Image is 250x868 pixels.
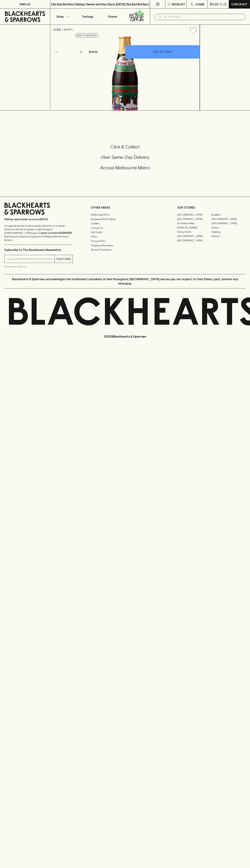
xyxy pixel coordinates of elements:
[4,165,246,171] h5: Across Melbourne Metro
[211,230,246,234] a: Geelong
[64,28,72,31] a: SHOP
[211,221,246,225] a: [GEOGRAPHIC_DATA]
[4,224,73,242] p: It is against the law to sell or supply alcohol to, or to obtain alcohol on behalf of a person un...
[4,265,73,268] p: We will never spam you
[177,238,211,243] a: [GEOGRAPHIC_DATA]
[50,9,75,24] button: Shop
[91,230,159,235] a: Gift Cards
[188,26,198,35] button: Add to wishlist
[91,239,159,243] a: Privacy Policy
[4,154,246,160] h5: Uber Same-Day Delivery
[91,213,159,217] a: Bottle Drop FAQ's
[163,14,243,20] input: Try "Pinot noir"
[39,231,72,234] strong: Liquor License #32064953
[177,217,211,221] a: [GEOGRAPHIC_DATA]
[4,130,246,189] div: Call to action block
[50,37,200,110] img: 23429.png
[91,217,159,221] a: Business & Bulk Gifting
[177,234,211,238] a: [GEOGRAPHIC_DATA]
[108,14,117,19] p: Stores
[19,2,31,6] p: FIND US
[100,9,125,24] a: Stores
[211,234,246,238] a: Prahran
[7,256,55,262] input: e.g. jane@blackheartsandsparrows.com.au
[231,2,247,6] p: Checkout
[91,226,159,230] a: Contact Us
[211,225,246,230] a: Fitzroy
[7,277,243,286] p: Blackhearts & Sparrows acknowledges the traditional Custodians of land throughout [GEOGRAPHIC_DAT...
[125,45,200,59] button: ADD TO CART
[177,225,211,230] a: [PERSON_NAME]
[4,144,246,150] h5: Click & Collect
[211,213,246,217] a: Braddon
[153,50,172,54] p: ADD TO CART
[75,9,100,24] a: Tastings
[177,221,211,225] a: Brunswick West
[91,205,159,210] p: OTHER AREAS
[91,221,159,226] a: Careers
[89,50,98,54] p: Bottle
[172,2,185,6] p: Wishlist
[56,14,64,19] p: Shop
[4,248,73,252] p: Subscribe to The Blackhearts Newsletter
[177,230,211,234] a: Fitzroy North
[177,213,211,217] a: [GEOGRAPHIC_DATA]
[211,217,246,221] a: [GEOGRAPHIC_DATA]
[91,243,159,248] a: Shipping Information
[4,218,73,221] p: Sibling owned and run since [DATE]
[88,48,125,55] div: Bottle
[91,235,159,239] a: FAQ's
[224,3,226,5] p: 0
[82,14,93,19] p: Tastings
[53,28,61,31] a: HOME
[75,33,98,38] button: Add to wishlist
[55,255,73,263] button: SUBSCRIBE
[177,205,246,210] p: OUR STORES
[210,2,218,6] p: $0.00
[56,257,71,261] p: SUBSCRIBE
[91,248,159,252] a: Terms & Conditions
[195,2,204,6] p: Login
